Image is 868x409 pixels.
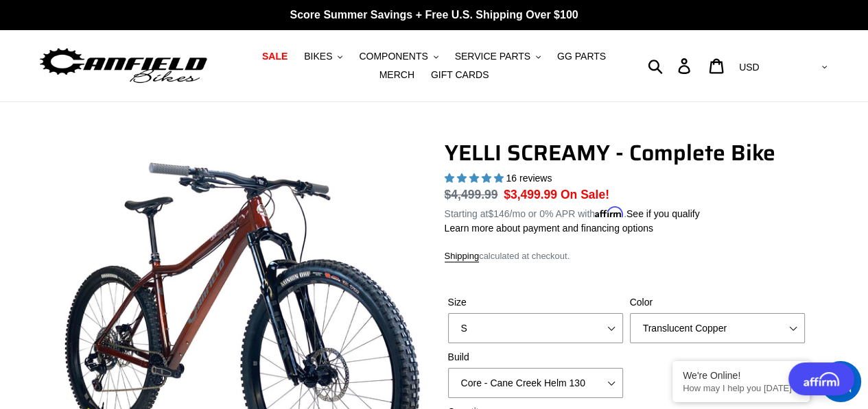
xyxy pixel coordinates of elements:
[424,66,496,84] a: GIFT CARDS
[626,208,700,219] a: See if you qualify - Learn more about Affirm Financing (opens in modal)
[352,47,445,66] button: COMPONENTS
[683,370,799,381] div: We're Online!
[373,66,421,84] a: MERCH
[550,47,613,66] a: GG PARTS
[445,140,808,166] h1: YELLI SCREAMY - Complete Bike
[683,383,799,393] p: How may I help you today?
[448,350,623,364] label: Build
[448,47,548,66] button: SERVICE PARTS
[504,188,557,201] span: $3,499.99
[359,51,427,62] span: COMPONENTS
[561,186,609,203] span: On Sale!
[445,249,808,263] div: calculated at checkout.
[445,203,700,221] p: Starting at /mo or 0% APR with .
[488,208,509,219] span: $146
[595,206,624,218] span: Affirm
[262,51,288,62] span: SALE
[379,69,414,81] span: MERCH
[557,51,606,62] span: GG PARTS
[455,51,530,62] span: SERVICE PARTS
[304,51,332,62] span: BIKES
[448,295,623,310] label: Size
[445,223,653,234] a: Learn more about payment and financing options
[431,69,489,81] span: GIFT CARDS
[506,173,552,184] span: 16 reviews
[445,188,498,201] s: $4,499.99
[445,173,506,184] span: 5.00 stars
[38,45,209,88] img: Canfield Bikes
[255,47,294,66] a: SALE
[630,295,805,310] label: Color
[445,251,480,262] a: Shipping
[297,47,349,66] button: BIKES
